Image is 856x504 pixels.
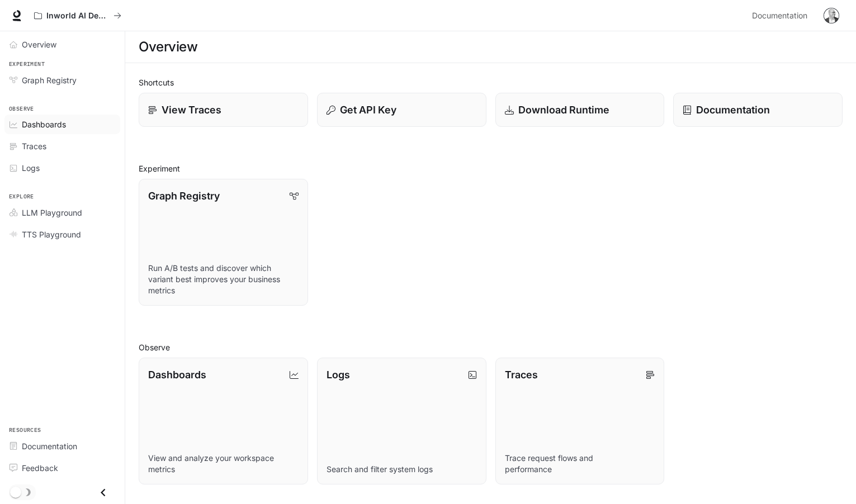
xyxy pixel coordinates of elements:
p: Download Runtime [518,102,609,117]
a: Graph Registry [4,70,120,90]
a: Graph RegistryRun A/B tests and discover which variant best improves your business metrics [139,179,308,306]
span: Feedback [22,462,58,474]
span: Traces [22,140,46,152]
p: Graph Registry [148,188,220,203]
a: Download Runtime [495,93,665,127]
h2: Experiment [139,163,843,174]
a: TracesTrace request flows and performance [495,358,665,484]
span: Dark mode toggle [10,486,21,498]
a: Traces [4,136,120,156]
a: Logs [4,158,120,178]
a: LogsSearch and filter system logs [317,358,486,484]
p: Get API Key [340,102,396,117]
span: Documentation [22,440,77,452]
p: Inworld AI Demos [46,11,109,21]
button: User avatar [820,4,843,27]
span: Overview [22,39,56,50]
span: LLM Playground [22,207,82,218]
p: Search and filter system logs [327,464,477,475]
h2: Shortcuts [139,77,843,88]
p: Run A/B tests and discover which variant best improves your business metrics [148,263,299,296]
p: View Traces [162,102,221,117]
a: View Traces [139,93,308,127]
h1: Overview [139,36,197,58]
p: Trace request flows and performance [505,453,655,475]
button: Close drawer [91,481,116,504]
span: Graph Registry [22,74,77,86]
span: Documentation [752,9,807,23]
p: Logs [327,367,350,382]
p: Dashboards [148,367,206,382]
a: Overview [4,35,120,54]
img: User avatar [824,8,839,23]
span: Logs [22,162,40,174]
span: TTS Playground [22,229,81,240]
p: Traces [505,367,538,382]
p: Documentation [696,102,770,117]
button: Get API Key [317,93,486,127]
a: Documentation [4,436,120,456]
a: Documentation [673,93,843,127]
button: All workspaces [29,4,126,27]
a: Dashboards [4,115,120,134]
a: Documentation [748,4,816,27]
span: Dashboards [22,118,66,130]
p: View and analyze your workspace metrics [148,453,299,475]
a: DashboardsView and analyze your workspace metrics [139,358,308,484]
h2: Observe [139,341,843,353]
a: Feedback [4,458,120,478]
a: LLM Playground [4,203,120,222]
a: TTS Playground [4,225,120,244]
